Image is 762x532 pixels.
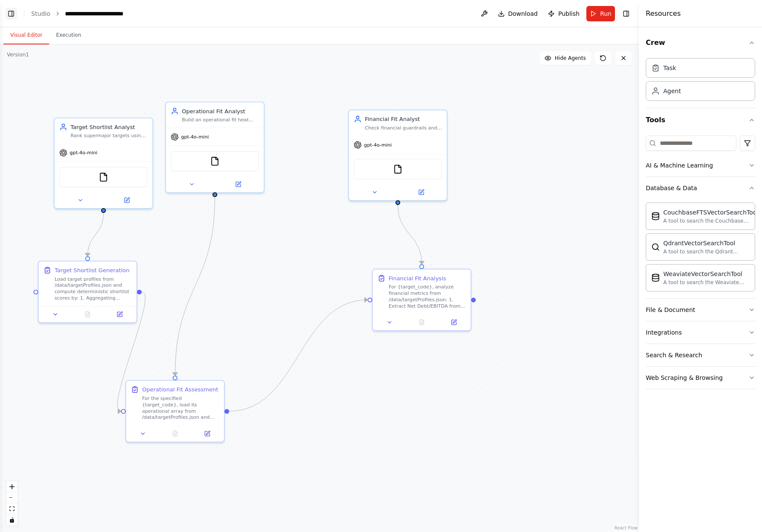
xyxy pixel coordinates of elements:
div: WeaviateVectorSearchTool [663,270,750,278]
div: Operational Fit Analyst [182,107,259,115]
span: gpt-4o-mini [70,150,97,156]
button: Open in side panel [104,195,149,205]
span: gpt-4o-mini [364,142,392,148]
img: FileReadTool [393,165,403,174]
button: Tools [646,108,755,132]
div: QdrantVectorSearchTool [663,239,750,247]
button: Search & Research [646,344,755,366]
button: Open in side panel [440,317,468,327]
div: Financial Fit AnalysisFor {target_code}, analyze financial metrics from /data/targetProfiles.json... [372,269,471,331]
button: File & Document [646,299,755,321]
button: Crew [646,31,755,55]
img: FileReadTool [210,156,220,166]
div: For the specified {target_code}, load its operational array from /data/targetProfiles.json and cr... [142,395,219,421]
button: Open in side panel [106,309,133,319]
div: A tool to search the Couchbase database for relevant information on internal documents. [663,218,758,224]
div: Operational Fit AssessmentFor the specified {target_code}, load its operational array from /data/... [125,380,225,442]
button: Open in side panel [216,179,261,189]
button: toggle interactivity [6,514,18,526]
button: No output available [405,317,438,327]
button: Visual Editor [3,26,49,44]
div: Target Shortlist Analyst [71,123,148,131]
span: Download [508,9,538,18]
div: Agent [663,87,681,95]
button: No output available [71,309,105,319]
span: Hide Agents [555,55,586,62]
button: Web Scraping & Browsing [646,367,755,389]
div: Version 1 [7,51,29,58]
div: Build an operational fit heat matrix for a selected target using its profile data, converting ope... [182,117,259,123]
div: A tool to search the Weaviate database for relevant information on internal documents. [663,279,750,286]
div: Financial Fit Analysis [389,274,446,282]
button: Open in side panel [194,429,221,438]
div: React Flow controls [6,481,18,526]
div: Financial Fit Analyst [365,115,442,123]
div: Load target profiles from /data/targetProfiles.json and compute deterministic shortlist scores by... [55,276,132,301]
div: Target Shortlist AnalystRank supermajor targets using provided profiles from /data/targetProfiles... [54,118,153,209]
button: Publish [544,6,583,21]
h4: Resources [646,9,681,19]
div: Check financial guardrails and compute Net Debt/EBITDA ratios using historical and forecast data,... [365,125,442,131]
g: Edge from 02fca2c0-524a-4a1e-a9e3-b755be2f56df to aa3ce92e-df02-4a75-b2e0-b7d30dfd69b1 [394,205,426,265]
div: Operational Fit Assessment [142,385,218,394]
button: fit view [6,503,18,514]
div: AI & Machine Learning [646,161,713,170]
button: Show left sidebar [5,8,17,20]
div: Integrations [646,328,682,337]
a: Studio [31,10,50,17]
g: Edge from 7fe73f70-5c53-4635-9b80-c7718776fb8b to 8c7b7978-64e6-40a1-a9fa-cd743bb2629c [113,288,150,415]
div: Financial Fit AnalystCheck financial guardrails and compute Net Debt/EBITDA ratios using historic... [348,109,448,201]
img: WeaviateVectorSearchTool [651,273,660,282]
button: zoom out [6,492,18,503]
div: Web Scraping & Browsing [646,373,723,382]
img: QdrantVectorSearchTool [651,243,660,251]
div: For {target_code}, analyze financial metrics from /data/targetProfiles.json: 1. Extract Net Debt/... [389,284,466,309]
span: Publish [558,9,580,18]
button: Run [586,6,615,21]
nav: breadcrumb [31,9,149,18]
div: Crew [646,55,755,108]
div: Search & Research [646,351,702,359]
div: Target Shortlist Generation [55,266,129,274]
div: CouchbaseFTSVectorSearchTool [663,208,758,217]
button: Hide right sidebar [620,8,632,20]
div: Database & Data [646,184,697,192]
div: Operational Fit AnalystBuild an operational fit heat matrix for a selected target using its profi... [165,102,265,193]
button: Execution [49,26,88,44]
div: Tools [646,132,755,396]
div: File & Document [646,306,695,314]
div: Target Shortlist GenerationLoad target profiles from /data/targetProfiles.json and compute determ... [38,261,138,323]
div: Rank supermajor targets using provided profiles from /data/targetProfiles.json and return top fiv... [71,132,148,139]
g: Edge from eb80a050-74fd-4490-b339-f93fe77cdc97 to 7fe73f70-5c53-4635-9b80-c7718776fb8b [84,213,108,256]
span: Run [600,9,612,18]
button: Database & Data [646,177,755,199]
button: Integrations [646,321,755,344]
div: Database & Data [646,199,755,298]
button: Download [494,6,541,21]
img: CouchbaseFTSVectorSearchTool [651,212,660,220]
button: Hide Agents [539,51,591,65]
button: AI & Machine Learning [646,154,755,176]
img: FileReadTool [99,172,108,182]
button: zoom in [6,481,18,492]
g: Edge from 682872ec-d990-48a8-b91a-cd9d67786a2e to 8c7b7978-64e6-40a1-a9fa-cd743bb2629c [171,197,219,376]
a: React Flow attribution [615,526,638,530]
button: Open in side panel [399,188,444,197]
button: No output available [158,429,192,438]
g: Edge from 8c7b7978-64e6-40a1-a9fa-cd743bb2629c to aa3ce92e-df02-4a75-b2e0-b7d30dfd69b1 [229,296,368,415]
span: gpt-4o-mini [181,134,209,140]
div: Task [663,64,676,72]
div: A tool to search the Qdrant database for relevant information on internal documents. [663,248,750,255]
